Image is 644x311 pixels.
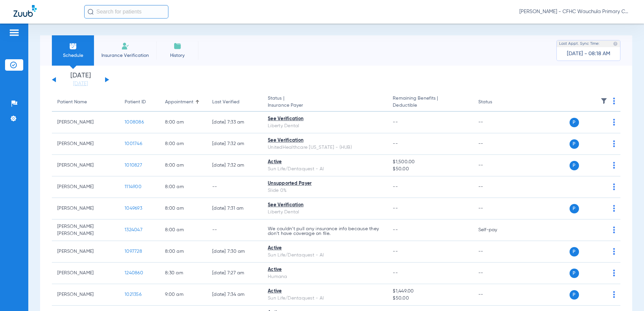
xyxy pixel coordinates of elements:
[393,295,467,302] span: $50.00
[473,284,518,306] td: --
[570,290,579,300] span: P
[160,112,207,133] td: 8:00 AM
[125,249,142,254] span: 1097728
[268,209,382,216] div: Liberty Dental
[473,155,518,176] td: --
[598,119,605,126] img: x.svg
[268,227,382,236] p: We couldn’t pull any insurance info because they don’t have coverage on file.
[393,102,467,109] span: Deductible
[52,176,119,198] td: [PERSON_NAME]
[598,270,605,276] img: x.svg
[125,292,141,297] span: 1021356
[613,248,615,255] img: group-dot-blue.svg
[393,184,398,189] span: --
[52,241,119,263] td: [PERSON_NAME]
[473,219,518,241] td: Self-pay
[393,228,398,232] span: --
[52,112,119,133] td: [PERSON_NAME]
[598,162,605,169] img: x.svg
[559,40,600,47] span: Last Appt. Sync Time:
[570,118,579,127] span: P
[473,263,518,284] td: --
[212,99,239,106] div: Last Verified
[598,248,605,255] img: x.svg
[52,263,119,284] td: [PERSON_NAME]
[473,198,518,219] td: --
[161,52,193,59] span: History
[13,5,37,17] img: Zuub Logo
[473,133,518,155] td: --
[610,279,644,311] iframe: Chat Widget
[601,98,607,104] img: filter.svg
[268,180,382,187] div: Unsupported Payer
[207,219,262,241] td: --
[52,133,119,155] td: [PERSON_NAME]
[268,115,382,123] div: See Verification
[207,198,262,219] td: [DATE] 7:31 AM
[613,183,615,190] img: group-dot-blue.svg
[125,99,154,106] div: Patient ID
[613,41,618,46] img: last sync help info
[570,269,579,278] span: P
[393,271,398,275] span: --
[60,72,101,87] li: [DATE]
[268,295,382,302] div: Sun Life/Dentaquest - AI
[125,271,143,275] span: 1240860
[268,288,382,295] div: Active
[60,80,101,87] a: [DATE]
[570,161,579,170] span: P
[125,184,141,189] span: 1114900
[207,284,262,306] td: [DATE] 7:34 AM
[519,8,631,15] span: [PERSON_NAME] - CFHC Wauchula Primary Care Dental
[393,249,398,254] span: --
[268,266,382,273] div: Active
[9,29,20,37] img: hamburger-icon
[570,204,579,213] span: P
[160,263,207,284] td: 8:30 AM
[160,198,207,219] td: 8:00 AM
[88,9,94,15] img: Search Icon
[570,139,579,149] span: P
[99,52,151,59] span: Insurance Verification
[598,205,605,212] img: x.svg
[598,291,605,298] img: x.svg
[207,133,262,155] td: [DATE] 7:32 AM
[598,227,605,233] img: x.svg
[52,155,119,176] td: [PERSON_NAME]
[125,206,142,211] span: 1049693
[160,219,207,241] td: 8:00 AM
[125,141,142,146] span: 1001746
[165,99,201,106] div: Appointment
[160,284,207,306] td: 9:00 AM
[207,241,262,263] td: [DATE] 7:30 AM
[268,166,382,173] div: Sun Life/Dentaquest - AI
[473,241,518,263] td: --
[160,176,207,198] td: 8:00 AM
[393,141,398,146] span: --
[393,159,467,166] span: $1,500.00
[160,241,207,263] td: 8:00 AM
[268,102,382,109] span: Insurance Payer
[613,119,615,126] img: group-dot-blue.svg
[473,112,518,133] td: --
[69,42,77,50] img: Schedule
[268,123,382,130] div: Liberty Dental
[567,50,610,57] span: [DATE] - 08:18 AM
[570,247,579,256] span: P
[207,155,262,176] td: [DATE] 7:32 AM
[173,42,182,50] img: History
[387,93,473,112] th: Remaining Benefits |
[212,99,257,106] div: Last Verified
[121,42,129,50] img: Manual Insurance Verification
[84,5,168,19] input: Search for patients
[165,99,193,106] div: Appointment
[207,176,262,198] td: --
[613,205,615,212] img: group-dot-blue.svg
[262,93,387,112] th: Status |
[160,133,207,155] td: 8:00 AM
[268,144,382,151] div: UnitedHealthcare [US_STATE] - (HUB)
[393,206,398,211] span: --
[125,228,142,232] span: 1324047
[473,93,518,112] th: Status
